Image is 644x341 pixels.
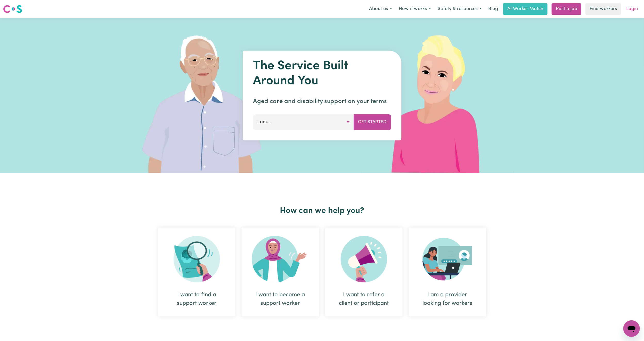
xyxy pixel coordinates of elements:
[422,236,472,282] img: Provider
[434,4,485,14] button: Safety & resources
[3,3,22,15] a: Careseekers logo
[170,291,223,308] div: I want to find a support worker
[552,3,581,15] a: Post a job
[325,228,403,316] div: I want to refer a client or participant
[366,4,395,14] button: About us
[503,3,548,15] a: AI Worker Match
[242,228,319,316] div: I want to become a support worker
[485,3,501,15] a: Blog
[341,236,387,282] img: Refer
[254,291,307,308] div: I want to become a support worker
[395,4,434,14] button: How it works
[253,97,391,106] p: Aged care and disability support on your terms
[623,320,640,337] iframe: Button to launch messaging window, conversation in progress
[3,4,22,14] img: Careseekers logo
[409,228,486,316] div: I am a provider looking for workers
[421,291,474,308] div: I am a provider looking for workers
[158,228,235,316] div: I want to find a support worker
[253,114,354,130] button: I am...
[338,291,390,308] div: I want to refer a client or participant
[354,114,391,130] button: Get Started
[252,236,309,282] img: Become Worker
[155,206,489,216] h2: How can we help you?
[585,3,621,15] a: Find workers
[174,236,220,282] img: Search
[623,3,641,15] a: Login
[253,59,391,89] h1: The Service Built Around You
